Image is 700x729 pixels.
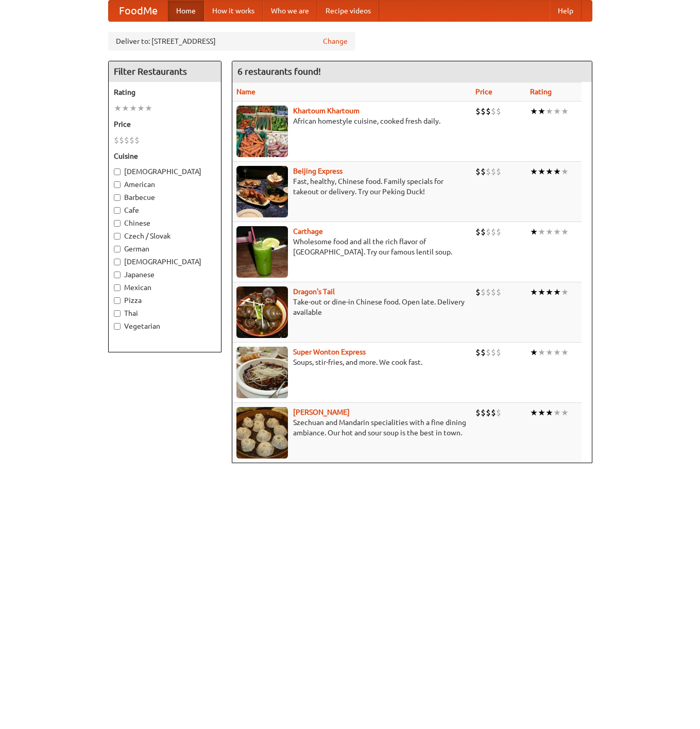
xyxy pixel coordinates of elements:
li: $ [481,407,486,418]
li: $ [475,286,481,298]
img: shandong.jpg [236,407,288,459]
li: ★ [530,166,538,177]
p: Fast, healthy, Chinese food. Family specials for takeout or delivery. Try our Peking Duck! [236,176,467,197]
input: Pizza [114,297,121,304]
li: $ [486,407,491,418]
input: Barbecue [114,194,121,201]
li: $ [486,166,491,177]
input: Chinese [114,220,121,227]
li: ★ [553,407,561,418]
li: $ [491,226,496,238]
li: ★ [129,103,137,114]
b: Khartoum Khartoum [293,107,360,115]
ng-pluralize: 6 restaurants found! [237,66,321,76]
a: Who we are [263,1,317,21]
input: German [114,246,121,252]
label: Japanese [114,269,216,280]
p: African homestyle cuisine, cooked fresh daily. [236,116,467,126]
h4: Filter Restaurants [109,61,221,82]
li: $ [475,226,481,238]
li: $ [481,226,486,238]
li: $ [491,286,496,298]
a: Price [475,88,492,96]
img: carthage.jpg [236,226,288,278]
li: ★ [114,103,122,114]
a: [PERSON_NAME] [293,408,350,416]
li: ★ [545,226,553,238]
li: $ [481,166,486,177]
li: ★ [553,347,561,358]
p: Soups, stir-fries, and more. We cook fast. [236,357,467,367]
li: $ [475,106,481,117]
li: ★ [561,286,569,298]
li: $ [475,347,481,358]
li: $ [496,106,501,117]
li: $ [129,134,134,146]
li: ★ [561,106,569,117]
b: Dragon's Tail [293,287,335,296]
li: ★ [530,226,538,238]
li: ★ [530,286,538,298]
li: ★ [545,166,553,177]
li: ★ [538,226,545,238]
li: ★ [553,106,561,117]
a: Home [168,1,204,21]
a: Carthage [293,227,323,235]
input: [DEMOGRAPHIC_DATA] [114,259,121,265]
li: $ [491,166,496,177]
img: superwonton.jpg [236,347,288,398]
input: Japanese [114,272,121,278]
a: Name [236,88,255,96]
li: $ [481,106,486,117]
img: beijing.jpg [236,166,288,217]
label: Cafe [114,205,216,215]
h5: Price [114,119,216,129]
li: $ [496,166,501,177]
a: Beijing Express [293,167,343,175]
input: Mexican [114,284,121,291]
li: ★ [538,347,545,358]
h5: Rating [114,87,216,97]
a: Change [323,36,348,46]
label: Thai [114,308,216,318]
li: ★ [530,407,538,418]
li: ★ [538,286,545,298]
li: $ [134,134,140,146]
li: $ [481,286,486,298]
label: Chinese [114,218,216,228]
input: Thai [114,310,121,317]
li: $ [491,106,496,117]
li: ★ [561,407,569,418]
input: American [114,181,121,188]
li: ★ [545,347,553,358]
img: khartoum.jpg [236,106,288,157]
a: Super Wonton Express [293,348,366,356]
li: $ [486,106,491,117]
label: Mexican [114,282,216,293]
li: $ [496,226,501,238]
li: $ [475,166,481,177]
li: $ [124,134,129,146]
li: ★ [538,166,545,177]
p: Take-out or dine-in Chinese food. Open late. Delivery available [236,297,467,317]
li: ★ [553,166,561,177]
li: ★ [545,407,553,418]
li: $ [491,407,496,418]
a: Help [550,1,582,21]
li: ★ [561,347,569,358]
li: $ [475,407,481,418]
li: $ [486,286,491,298]
a: Rating [530,88,552,96]
li: ★ [538,106,545,117]
div: Deliver to: [STREET_ADDRESS] [108,32,355,50]
label: Vegetarian [114,321,216,331]
li: ★ [561,226,569,238]
li: ★ [545,106,553,117]
a: Recipe videos [317,1,379,21]
li: ★ [530,106,538,117]
li: ★ [137,103,145,114]
input: Cafe [114,207,121,214]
